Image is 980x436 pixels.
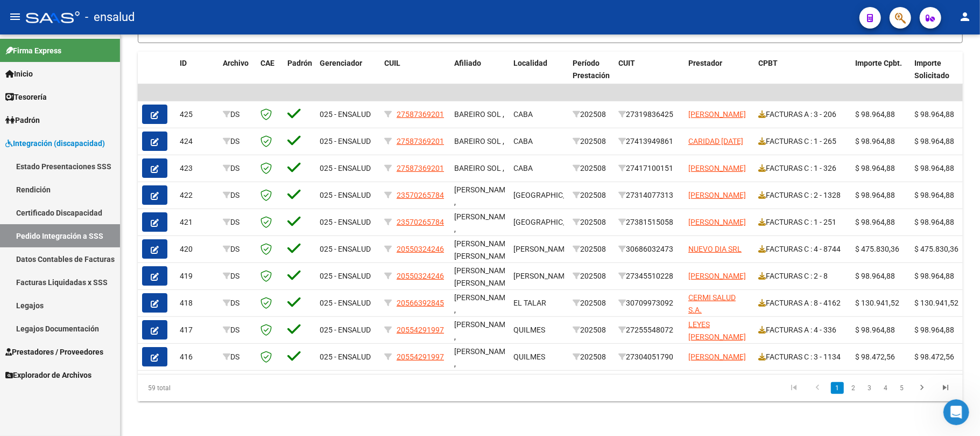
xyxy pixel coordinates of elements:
span: LEYES [PERSON_NAME] [688,320,746,341]
div: 420 [180,243,214,255]
span: Firma Express [5,45,61,57]
span: 025 - ENSALUD [320,326,371,334]
span: QUILMES [513,326,545,334]
div: 418 [180,297,214,309]
span: $ 98.964,88 [855,272,895,280]
span: [PERSON_NAME] [688,164,746,172]
div: 27319836425 [618,108,680,121]
span: [PERSON_NAME] [688,110,746,119]
span: CABA [513,137,533,146]
div: DS [223,324,252,336]
span: [GEOGRAPHIC_DATA] [513,191,586,199]
span: 025 - ENSALUD [320,272,371,280]
div: 27304051790 [618,351,680,363]
div: 27345510228 [618,270,680,282]
span: $ 98.964,88 [855,110,895,119]
span: $ 130.941,52 [855,299,899,307]
div: FACTURAS A : 3 - 206 [758,108,847,121]
span: [PERSON_NAME] , [454,320,512,341]
span: $ 130.941,52 [914,299,958,307]
span: Tesorería [5,91,47,103]
li: page 4 [878,379,894,397]
span: BAREIRO SOL , [454,164,504,172]
div: 421 [180,216,214,229]
span: Importe Solicitado [914,59,949,80]
span: Archivo [223,59,249,67]
div: FACTURAS C : 2 - 8 [758,270,847,282]
div: FACTURAS A : 8 - 4162 [758,297,847,309]
span: 23570265784 [397,218,444,226]
span: CAE [260,59,274,67]
span: $ 98.964,88 [914,326,954,334]
div: 30686032473 [618,243,680,255]
span: CABA [513,164,533,172]
span: $ 98.964,88 [855,191,895,199]
div: 422 [180,189,214,202]
a: 3 [863,382,876,394]
a: go to last page [935,382,956,394]
span: 20550324246 [397,272,444,280]
datatable-header-cell: CAE [256,52,283,99]
span: Padrón [287,59,312,67]
span: 025 - ENSALUD [320,191,371,199]
span: NUEVO DIA SRL [688,245,742,253]
span: CUIL [384,59,400,67]
span: $ 98.964,88 [914,164,954,172]
span: 27587369201 [397,164,444,172]
span: Inicio [5,68,33,80]
span: - ensalud [85,5,135,29]
li: page 5 [894,379,910,397]
datatable-header-cell: CUIT [614,52,684,99]
span: QUILMES [513,352,545,361]
div: 202508 [573,135,610,148]
span: 27587369201 [397,137,444,146]
div: 30709973092 [618,297,680,309]
div: 27381515058 [618,216,680,229]
span: [PERSON_NAME] , [454,212,512,233]
span: [PERSON_NAME], [PERSON_NAME] , [454,239,513,273]
span: $ 98.472,56 [855,352,895,361]
span: Período Prestación [573,59,610,80]
div: DS [223,243,252,255]
div: 423 [180,162,214,175]
a: 2 [847,382,860,394]
span: CABA [513,110,533,119]
a: go to next page [912,382,932,394]
span: $ 98.964,88 [914,137,954,146]
span: 025 - ENSALUD [320,352,371,361]
datatable-header-cell: CPBT [754,52,851,99]
span: 20566392845 [397,299,444,307]
span: $ 98.964,88 [855,218,895,226]
div: FACTURAS C : 4 - 8744 [758,243,847,255]
mat-icon: menu [9,10,22,23]
div: FACTURAS A : 4 - 336 [758,324,847,336]
li: page 3 [862,379,878,397]
datatable-header-cell: Padrón [283,52,315,99]
span: $ 98.964,88 [855,326,895,334]
div: FACTURAS C : 2 - 1328 [758,189,847,202]
datatable-header-cell: Afiliado [450,52,509,99]
div: 27314077313 [618,189,680,202]
datatable-header-cell: CUIL [380,52,450,99]
li: page 2 [845,379,862,397]
span: $ 98.964,88 [914,218,954,226]
span: $ 98.964,88 [914,191,954,199]
datatable-header-cell: Período Prestación [568,52,614,99]
span: $ 475.830,36 [855,245,899,253]
span: Localidad [513,59,547,67]
span: [PERSON_NAME] [688,352,746,361]
span: $ 98.964,88 [855,137,895,146]
div: DS [223,189,252,202]
span: Integración (discapacidad) [5,137,105,149]
div: 202508 [573,324,610,336]
span: [PERSON_NAME] [688,272,746,280]
span: Gerenciador [320,59,362,67]
div: 425 [180,108,214,121]
span: Prestadores / Proveedores [5,346,103,358]
span: 025 - ENSALUD [320,137,371,146]
span: [GEOGRAPHIC_DATA] [513,218,586,226]
div: 417 [180,324,214,336]
div: FACTURAS C : 1 - 251 [758,216,847,229]
span: 025 - ENSALUD [320,164,371,172]
span: 20554291997 [397,326,444,334]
